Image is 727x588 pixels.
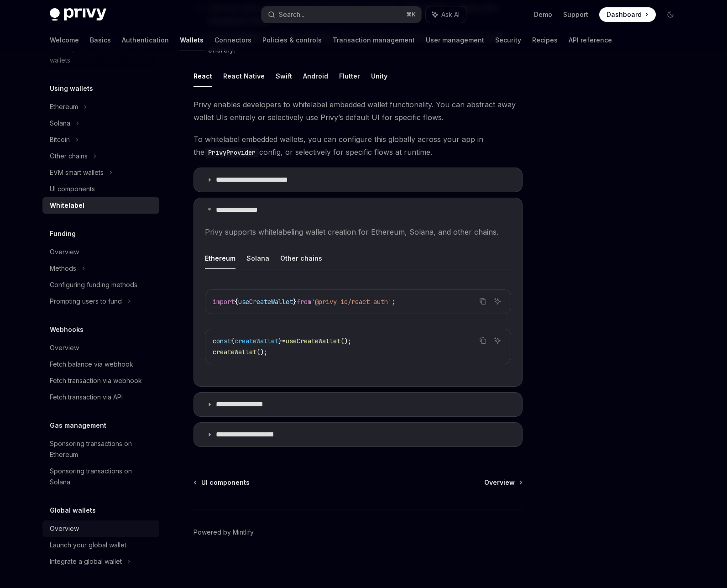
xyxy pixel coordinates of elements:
[50,134,70,145] div: Bitcoin
[607,10,642,19] span: Dashboard
[50,184,95,194] div: UI components
[194,478,250,487] a: UI components
[492,295,503,307] button: Ask AI
[492,335,503,346] button: Ask AI
[50,118,70,129] div: Solana
[663,7,678,22] button: Toggle dark mode
[214,29,251,51] a: Connectors
[599,7,656,22] a: Dashboard
[477,335,489,346] button: Copy the contents from the code block
[42,356,159,373] a: Fetch balance via webhook
[50,505,96,516] h5: Global wallets
[50,200,84,211] div: Whitelabel
[194,98,523,124] span: Privy enables developers to whitelabel embedded wallet functionality. You can abstract away walle...
[122,29,169,51] a: Authentication
[339,65,360,87] button: Flutter
[50,342,79,353] div: Overview
[204,147,259,157] code: PrivyProvider
[90,29,111,51] a: Basics
[42,436,159,463] a: Sponsoring transactions on Ethereum
[205,226,511,238] span: Privy supports whitelabeling wallet creation for Ethereum, Solana, and other chains.
[42,181,159,197] a: UI components
[262,6,421,23] button: Search...⌘K
[50,8,106,21] img: dark logo
[238,298,293,306] span: useCreateWallet
[213,298,235,306] span: import
[256,348,267,356] span: ();
[50,420,106,431] h5: Gas management
[223,65,265,87] button: React Native
[50,101,78,112] div: Ethereum
[50,247,79,257] div: Overview
[297,298,311,306] span: from
[50,296,122,307] div: Prompting users to fund
[235,298,238,306] span: {
[569,29,612,51] a: API reference
[426,6,466,23] button: Ask AI
[441,10,460,19] span: Ask AI
[50,392,123,403] div: Fetch transaction via API
[426,29,484,51] a: User management
[50,438,154,460] div: Sponsoring transactions on Ethereum
[235,337,278,345] span: createWallet
[534,10,552,19] a: Demo
[50,540,126,551] div: Launch your global wallet
[50,279,137,290] div: Configuring funding methods
[42,340,159,356] a: Overview
[194,198,523,387] details: **** **** *****Privy supports whitelabeling wallet creation for Ethereum, Solana, and other chain...
[280,247,322,269] button: Other chains
[42,520,159,537] a: Overview
[205,247,235,269] button: Ethereum
[50,167,104,178] div: EVM smart wallets
[262,29,322,51] a: Policies & controls
[50,375,142,386] div: Fetch transaction via webhook
[406,11,416,18] span: ⌘ K
[340,337,351,345] span: ();
[213,348,256,356] span: createWallet
[194,65,212,87] button: React
[333,29,415,51] a: Transaction management
[286,337,340,345] span: useCreateWallet
[42,244,159,260] a: Overview
[42,277,159,293] a: Configuring funding methods
[180,29,204,51] a: Wallets
[50,466,154,488] div: Sponsoring transactions on Solana
[42,373,159,389] a: Fetch transaction via webhook
[282,337,286,345] span: =
[293,298,297,306] span: }
[276,65,292,87] button: Swift
[392,298,395,306] span: ;
[194,528,254,537] a: Powered by Mintlify
[563,10,588,19] a: Support
[50,29,79,51] a: Welcome
[213,337,231,345] span: const
[477,295,489,307] button: Copy the contents from the code block
[50,83,93,94] h5: Using wallets
[50,228,76,239] h5: Funding
[42,463,159,490] a: Sponsoring transactions on Solana
[495,29,521,51] a: Security
[303,65,328,87] button: Android
[484,478,515,487] span: Overview
[246,247,269,269] button: Solana
[50,359,133,370] div: Fetch balance via webhook
[50,263,76,274] div: Methods
[42,197,159,214] a: Whitelabel
[50,324,84,335] h5: Webhooks
[50,523,79,534] div: Overview
[532,29,558,51] a: Recipes
[42,537,159,553] a: Launch your global wallet
[50,556,122,567] div: Integrate a global wallet
[311,298,392,306] span: '@privy-io/react-auth'
[201,478,250,487] span: UI components
[279,9,304,20] div: Search...
[231,337,235,345] span: {
[278,337,282,345] span: }
[194,133,523,158] span: To whitelabel embedded wallets, you can configure this globally across your app in the config, or...
[371,65,387,87] button: Unity
[484,478,522,487] a: Overview
[50,151,88,162] div: Other chains
[42,389,159,405] a: Fetch transaction via API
